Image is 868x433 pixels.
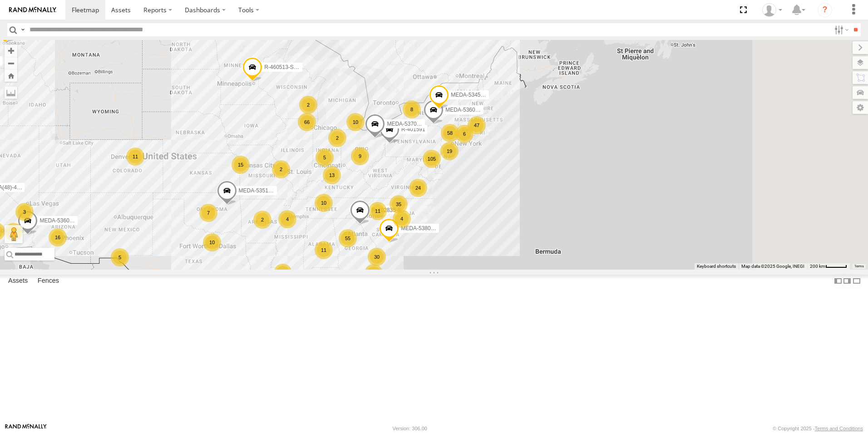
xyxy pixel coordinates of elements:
div: 24 [409,179,427,197]
div: 16 [49,228,67,246]
div: 10 [203,233,221,251]
span: MEDA-535101-Roll [239,187,286,194]
div: 5 [316,148,334,167]
label: Measure [5,86,17,99]
div: 3 [15,203,34,221]
a: Terms and Conditions [815,426,863,431]
div: 19 [440,142,459,160]
div: 13 [323,166,341,184]
label: Dock Summary Table to the Left [833,275,843,288]
span: MEDA-536002-Swing [445,107,498,113]
div: 11 [315,241,333,259]
label: Search Filter Options [831,23,850,36]
span: MEDA-536031-Swing [39,218,92,224]
label: Dock Summary Table to the Right [843,275,852,288]
span: Map data ©2025 Google, INEGI [741,264,804,269]
label: Fences [33,275,64,287]
div: 4 [278,210,296,228]
div: 4 [393,210,411,228]
label: Assets [4,275,32,287]
div: 55 [339,229,357,247]
div: 105 [423,150,441,168]
div: 2 [272,160,290,178]
span: MEDA-537025-Roll [387,121,434,127]
div: 9 [351,147,369,165]
img: rand-logo.svg [9,7,56,13]
div: 10 [346,113,365,131]
div: 11 [126,148,144,166]
div: 2 [299,96,317,114]
div: 6 [455,125,473,143]
a: Terms (opens in new tab) [854,265,864,268]
div: 3 [274,264,292,282]
div: 10 [315,194,333,212]
div: 5 [365,264,383,282]
label: Map Settings [853,101,868,114]
div: John Mertens [759,3,785,17]
div: 58 [441,124,459,142]
div: 2 [328,129,346,147]
div: 11 [369,202,387,220]
button: Drag Pegman onto the map to open Street View [5,225,23,243]
div: 30 [368,248,386,266]
div: 8 [403,100,421,118]
button: Keyboard shortcuts [697,263,736,270]
button: Zoom in [5,44,17,57]
button: Zoom Home [5,69,17,82]
span: R-460513-Swing [264,64,305,70]
button: Map Scale: 200 km per 44 pixels [807,263,850,270]
i: ? [818,3,832,17]
div: 35 [390,195,408,213]
div: 2 [253,211,271,229]
div: 15 [232,156,250,174]
label: Search Query [19,23,26,36]
div: Version: 306.00 [393,426,427,431]
a: Visit our Website [5,424,47,433]
div: 5 [111,248,129,266]
div: 47 [468,116,486,134]
div: 66 [298,113,316,131]
div: 7 [199,204,217,222]
div: 16 [5,223,23,241]
span: MEDA-534585-Swing [451,92,503,98]
button: Zoom out [5,57,17,69]
label: Hide Summary Table [852,275,861,288]
span: 200 km [810,264,825,269]
span: R-401591 [401,126,425,133]
div: © Copyright 2025 - [773,426,863,431]
span: MEDA-538005-Swing [401,225,453,231]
